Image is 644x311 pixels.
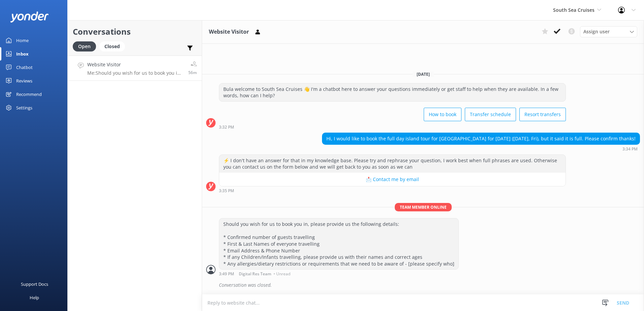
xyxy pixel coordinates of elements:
[219,218,458,269] div: Should you wish for us to book you in, please provide us the following details: * Confirmed numbe...
[73,42,99,50] a: Open
[87,61,183,68] h4: Website Visitor
[87,70,183,76] p: Me: Should you wish for us to book you in, please provide us the following details: * Confirmed n...
[219,173,566,186] button: 📩 Contact me by email
[239,272,271,276] span: Digital Res Team
[413,71,434,77] span: [DATE]
[219,155,566,173] div: ⚡ I don't have an answer for that in my knowledge base. Please try and rephrase your question, I ...
[219,188,566,193] div: Sep 18 2025 03:35pm (UTC +12:00) Pacific/Auckland
[68,56,202,81] a: Website VisitorMe:Should you wish for us to book you in, please provide us the following details:...
[16,74,32,88] div: Reviews
[99,41,125,51] div: Closed
[273,272,290,276] span: • Unread
[622,147,638,151] strong: 3:34 PM
[424,108,461,121] button: How to book
[16,101,32,114] div: Settings
[395,203,452,211] span: Team member online
[219,125,566,129] div: Sep 18 2025 03:32pm (UTC +12:00) Pacific/Auckland
[30,291,39,304] div: Help
[465,108,516,121] button: Transfer schedule
[21,277,48,291] div: Support Docs
[188,70,197,75] span: Sep 18 2025 03:49pm (UTC +12:00) Pacific/Auckland
[219,189,234,193] strong: 3:35 PM
[206,279,640,291] div: 2025-09-18T04:39:34.312
[16,34,29,47] div: Home
[16,61,33,74] div: Chatbot
[99,42,128,50] a: Closed
[209,28,249,36] h3: Website Visitor
[553,7,594,13] span: South Sea Cruises
[219,272,234,276] strong: 3:49 PM
[16,47,29,61] div: Inbox
[16,88,42,101] div: Recommend
[73,41,96,51] div: Open
[219,83,566,101] div: Bula welcome to South Sea Cruises 👋 I'm a chatbot here to answer your questions immediately or ge...
[583,28,610,35] span: Assign user
[219,271,459,276] div: Sep 18 2025 03:49pm (UTC +12:00) Pacific/Auckland
[580,26,637,37] div: Assign User
[322,133,640,144] div: Hi, I would like to book the full day island tour for [GEOGRAPHIC_DATA] for [DATE] ([DATE], Fri),...
[10,11,49,23] img: yonder-white-logo.png
[322,146,640,151] div: Sep 18 2025 03:34pm (UTC +12:00) Pacific/Auckland
[519,108,566,121] button: Resort transfers
[73,25,197,38] h2: Conversations
[219,125,234,129] strong: 3:32 PM
[219,279,640,291] div: Conversation was closed.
